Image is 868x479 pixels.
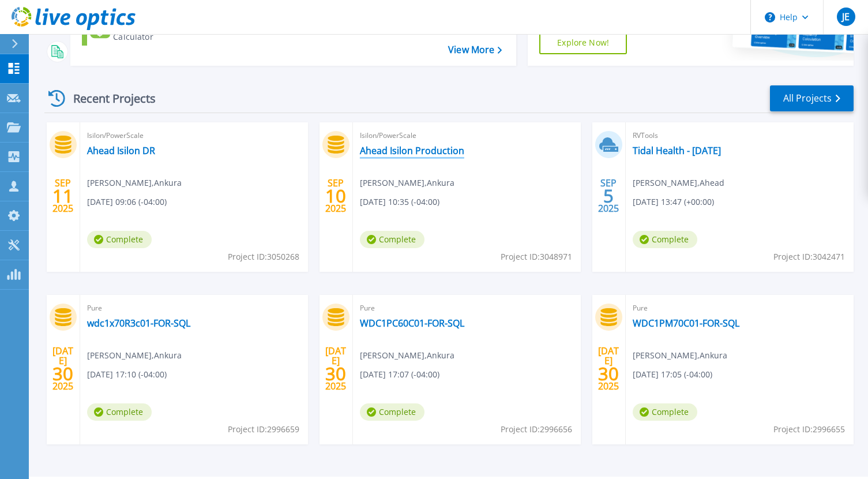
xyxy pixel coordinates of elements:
[633,368,712,381] span: [DATE] 17:05 (-04:00)
[87,302,301,315] span: Pure
[360,231,424,248] span: Complete
[598,369,619,379] span: 30
[501,250,572,263] span: Project ID: 3048971
[228,423,299,436] span: Project ID: 2996659
[87,231,152,248] span: Complete
[773,423,845,436] span: Project ID: 2996655
[87,317,190,329] a: wdc1x70R3c01-FOR-SQL
[87,129,301,142] span: Isilon/PowerScale
[325,175,347,217] div: SEP 2025
[360,349,454,362] span: [PERSON_NAME] , Ankura
[603,191,614,201] span: 5
[633,302,847,315] span: Pure
[448,44,502,55] a: View More
[360,196,439,208] span: [DATE] 10:35 (-04:00)
[87,145,155,156] a: Ahead Isilon DR
[770,85,854,111] a: All Projects
[325,369,346,379] span: 30
[44,84,171,113] div: Recent Projects
[598,347,619,390] div: [DATE] 2025
[539,31,627,54] a: Explore Now!
[773,250,845,263] span: Project ID: 3042471
[360,145,464,156] a: Ahead Isilon Production
[360,403,424,421] span: Complete
[325,347,347,390] div: [DATE] 2025
[633,177,724,189] span: [PERSON_NAME] , Ahead
[633,145,721,156] a: Tidal Health - [DATE]
[87,349,182,362] span: [PERSON_NAME] , Ankura
[633,403,697,421] span: Complete
[360,129,574,142] span: Isilon/PowerScale
[87,403,152,421] span: Complete
[598,175,619,217] div: SEP 2025
[633,129,847,142] span: RVTools
[228,250,299,263] span: Project ID: 3050268
[633,317,739,329] a: WDC1PM70C01-FOR-SQL
[87,368,167,381] span: [DATE] 17:10 (-04:00)
[360,302,574,315] span: Pure
[501,423,572,436] span: Project ID: 2996656
[87,196,167,208] span: [DATE] 09:06 (-04:00)
[360,368,439,381] span: [DATE] 17:07 (-04:00)
[360,177,454,189] span: [PERSON_NAME] , Ankura
[52,191,73,201] span: 11
[52,369,73,379] span: 30
[52,347,74,390] div: [DATE] 2025
[360,317,464,329] a: WDC1PC60C01-FOR-SQL
[52,175,74,217] div: SEP 2025
[842,12,850,21] span: JE
[87,177,182,189] span: [PERSON_NAME] , Ankura
[633,231,697,248] span: Complete
[325,191,346,201] span: 10
[633,196,714,208] span: [DATE] 13:47 (+00:00)
[633,349,727,362] span: [PERSON_NAME] , Ankura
